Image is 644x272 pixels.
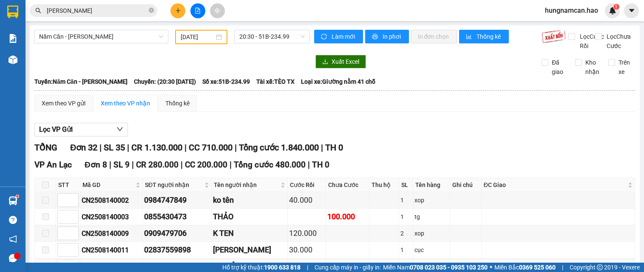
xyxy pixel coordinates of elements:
[82,212,141,222] div: CN2508140003
[34,78,128,85] b: Tuyến: Năm Căn - [PERSON_NAME]
[308,160,310,170] span: |
[82,245,141,255] div: CN2508140011
[144,227,210,239] div: 0909479706
[264,264,301,271] strong: 1900 633 818
[190,3,205,18] button: file-add
[212,225,288,242] td: K TEN
[82,195,141,206] div: CN2508140002
[383,32,402,41] span: In phơi
[113,160,130,170] span: SL 9
[82,228,141,239] div: CN2508140009
[175,8,181,14] span: plus
[80,242,143,258] td: CN2508140011
[132,160,134,170] span: |
[214,8,220,14] span: aim
[136,160,179,170] span: CR 280.000
[202,77,250,86] span: Số xe: 51B-234.99
[7,6,18,18] img: logo-vxr
[326,178,369,192] th: Chưa Cước
[597,264,603,270] span: copyright
[414,245,448,255] div: cục
[615,4,618,10] span: 1
[181,32,214,42] input: 14/08/2025
[127,142,129,153] span: |
[184,142,187,153] span: |
[143,225,212,242] td: 0909479706
[212,192,288,209] td: ko tên
[315,55,366,68] button: downloadXuất Excel
[39,30,163,43] span: Năm Căn - Hồ Chí Minh
[484,180,626,190] span: ĐC Giao
[411,30,457,43] button: In đơn chọn
[414,262,448,271] div: xop
[603,32,635,51] span: Lọc Chưa Cước
[101,99,150,108] div: Xem theo VP nhận
[321,142,323,153] span: |
[332,32,356,41] span: Làm mới
[494,263,556,272] span: Miền Bắc
[410,264,488,271] strong: 0708 023 035 - 0935 103 250
[143,209,212,225] td: 0855430473
[80,225,143,242] td: CN2508140009
[314,30,363,43] button: syncLàm mới
[212,209,288,225] td: THẢO
[289,227,324,239] div: 120.000
[131,142,182,153] span: CR 1.130.000
[400,195,412,205] div: 1
[213,244,286,256] div: [PERSON_NAME]
[548,58,569,76] span: Đã giao
[116,126,123,133] span: down
[519,264,556,271] strong: 0369 525 060
[134,77,196,86] span: Chuyến: (20:30 [DATE])
[372,34,379,40] span: printer
[322,59,328,65] span: download
[413,178,450,192] th: Tên hàng
[289,194,324,206] div: 40.000
[42,99,85,108] div: Xem theo VP gửi
[143,242,212,258] td: 02837559898
[165,99,190,108] div: Thống kê
[301,77,375,86] span: Loại xe: Giường nằm 41 chỗ
[143,192,212,209] td: 0984747849
[9,235,17,243] span: notification
[181,160,183,170] span: |
[256,77,295,86] span: Tài xế: TÈO TX
[213,194,286,206] div: ko tên
[109,160,111,170] span: |
[144,194,210,206] div: 0984747849
[235,142,237,153] span: |
[315,263,381,272] span: Cung cấp máy in - giấy in:
[16,195,19,198] sup: 1
[414,212,448,221] div: tg
[365,30,409,43] button: printerIn phơi
[9,254,17,262] span: message
[82,261,141,272] div: CN2508140014
[369,178,399,192] th: Thu hộ
[214,180,279,190] span: Tên người nhận
[325,142,343,153] span: TH 0
[9,216,17,224] span: question-circle
[47,6,147,15] input: Tìm tên, số ĐT hoặc mã đơn
[477,32,502,41] span: Thống kê
[383,263,488,272] span: Miền Nam
[80,192,143,209] td: CN2508140002
[400,212,412,221] div: 1
[576,32,605,51] span: Lọc Cước Rồi
[332,57,359,66] span: Xuất Excel
[189,142,233,153] span: CC 710.000
[414,229,448,238] div: xop
[450,178,481,192] th: Ghi chú
[288,178,326,192] th: Cước Rồi
[144,211,210,223] div: 0855430473
[628,7,635,14] span: caret-down
[9,196,17,205] img: warehouse-icon
[39,124,73,135] span: Lọc VP Gửi
[185,160,227,170] span: CC 200.000
[9,34,17,43] img: solution-icon
[289,244,324,256] div: 30.000
[609,7,616,14] img: icon-new-feature
[542,30,566,43] img: 9k=
[170,3,185,18] button: plus
[239,30,305,43] span: 20:30 - 51B-234.99
[234,160,306,170] span: Tổng cước 480.000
